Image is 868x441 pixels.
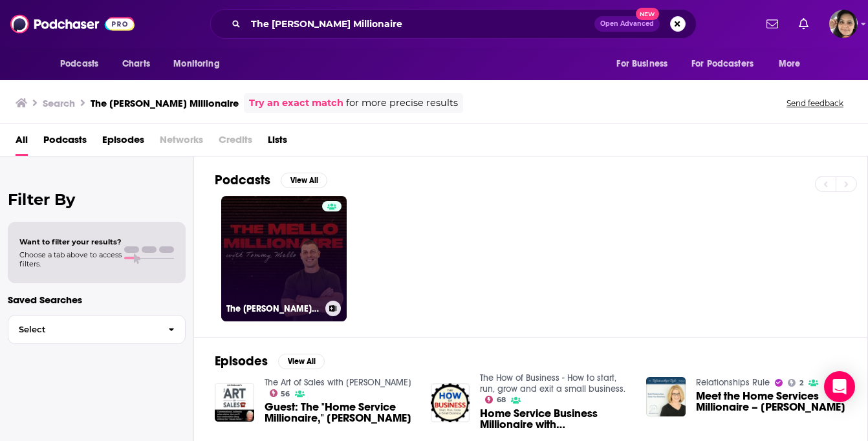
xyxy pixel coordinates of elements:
input: Search podcasts, credits, & more... [246,14,594,34]
span: For Business [616,55,667,73]
button: open menu [683,52,772,76]
div: Open Intercom Messenger [824,371,855,402]
span: Want to filter your results? [19,237,122,246]
div: Search podcasts, credits, & more... [210,9,697,39]
h2: Episodes [215,353,268,369]
span: Networks [160,129,203,156]
button: open menu [770,52,817,76]
span: Logged in as shelbyjanner [829,10,858,38]
span: 2 [799,380,803,386]
button: Open AdvancedNew [594,16,660,32]
img: Guest: The "Home Service Millionaire," Tommy Mello [215,383,254,422]
a: Try an exact match [249,96,343,111]
button: open menu [607,52,684,76]
button: open menu [164,52,236,76]
span: More [779,55,801,73]
img: Home Service Business Millionaire with Tommy Mello [431,383,470,423]
span: 56 [281,391,290,397]
span: Meet the Home Services Millionaire – [PERSON_NAME] [696,391,847,413]
span: New [636,8,659,20]
span: Guest: The "Home Service Millionaire," [PERSON_NAME] [265,402,415,424]
img: Meet the Home Services Millionaire – Tommy Mello [646,377,686,416]
h2: Podcasts [215,172,270,188]
a: PodcastsView All [215,172,327,188]
h3: Search [43,97,75,109]
a: Podcasts [43,129,87,156]
a: EpisodesView All [215,353,325,369]
a: The Art of Sales with Art Sobczak [265,377,411,388]
span: Select [8,325,158,334]
span: Choose a tab above to access filters. [19,250,122,268]
span: Open Advanced [600,21,654,27]
a: All [16,129,28,156]
a: 56 [270,389,290,397]
span: Charts [122,55,150,73]
p: Saved Searches [8,294,186,306]
a: Show notifications dropdown [761,13,783,35]
img: Podchaser - Follow, Share and Rate Podcasts [10,12,135,36]
a: Episodes [102,129,144,156]
a: 2 [788,379,803,387]
button: Show profile menu [829,10,858,38]
button: View All [278,354,325,369]
a: Home Service Business Millionaire with Tommy Mello [480,408,631,430]
button: Send feedback [783,98,847,109]
button: Select [8,315,186,344]
a: Guest: The "Home Service Millionaire," Tommy Mello [265,402,415,424]
span: Monitoring [173,55,219,73]
h2: Filter By [8,190,186,209]
img: User Profile [829,10,858,38]
span: Podcasts [60,55,98,73]
span: Home Service Business Millionaire with [PERSON_NAME] [480,408,631,430]
a: Relationships Rule [696,377,770,388]
span: For Podcasters [691,55,754,73]
a: The [PERSON_NAME] Millionaire with [PERSON_NAME] [221,196,347,321]
span: 68 [497,397,506,403]
button: open menu [51,52,115,76]
a: Charts [114,52,158,76]
a: The How of Business - How to start, run, grow and exit a small business. [480,372,625,394]
a: Show notifications dropdown [794,13,814,35]
h3: The [PERSON_NAME] Millionaire [91,97,239,109]
a: 68 [485,396,506,403]
button: View All [281,173,327,188]
h3: The [PERSON_NAME] Millionaire with [PERSON_NAME] [226,303,320,314]
span: for more precise results [346,96,458,111]
a: Meet the Home Services Millionaire – Tommy Mello [696,391,847,413]
span: Credits [219,129,252,156]
a: Lists [268,129,287,156]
